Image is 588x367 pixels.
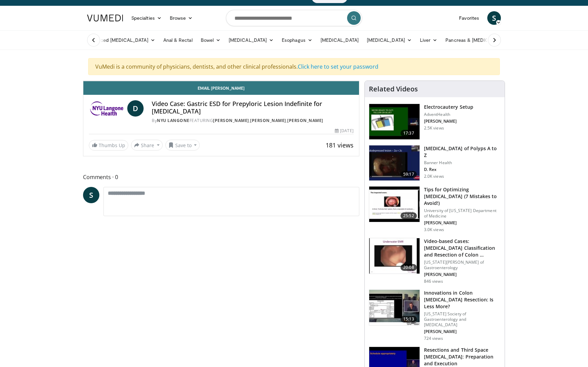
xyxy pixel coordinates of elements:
span: 59:17 [401,171,417,178]
img: 00375eaf-9f63-4424-90ac-8fdd2abfb4f2.150x105_q85_crop-smart_upscale.jpg [369,290,420,325]
span: Comments 0 [83,173,359,181]
img: VuMedi Logo [87,15,123,21]
p: [PERSON_NAME] [424,272,501,277]
a: [PERSON_NAME] [250,118,286,123]
a: Email [PERSON_NAME] [83,81,359,95]
a: [MEDICAL_DATA] [363,33,416,47]
a: [MEDICAL_DATA] [225,33,278,47]
a: 59:17 [MEDICAL_DATA] of Polyps A to Z Banner Health D. Rex 2.0K views [369,145,501,181]
img: 4f53482c-9876-43a2-94d4-37d397755828.150x105_q85_crop-smart_upscale.jpg [369,238,420,274]
p: [PERSON_NAME] [424,119,473,124]
h3: Electrocautery Setup [424,104,473,110]
span: 17:37 [401,130,417,137]
a: 20:08 Video-based Cases: [MEDICAL_DATA] Classification and Resection of Colon … [US_STATE][PERSON... [369,238,501,284]
p: D. Rex [424,167,501,172]
a: Favorites [455,11,483,25]
div: By FEATURING , , [152,118,353,124]
a: 25:52 Tips for Optimizing [MEDICAL_DATA] (7 Mistakes to Avoid!) University of [US_STATE] Departme... [369,186,501,232]
button: Save to [165,140,200,151]
h3: Resections and Third Space [MEDICAL_DATA]: Preparation and Execution [424,347,501,367]
a: D [127,100,144,117]
img: fad971be-1e1b-4bee-8d31-3c0c22ccf592.150x105_q85_crop-smart_upscale.jpg [369,104,420,139]
p: [PERSON_NAME] [424,220,501,226]
a: S [83,187,99,203]
a: Liver [416,33,441,47]
h3: Video-based Cases: [MEDICAL_DATA] Classification and Resection of Colon … [424,238,501,258]
p: [US_STATE] Society of Gastroenterology and [MEDICAL_DATA] [424,311,501,328]
input: Search topics, interventions [226,10,362,26]
a: NYU Langone [157,118,190,123]
a: Bowel [197,33,225,47]
img: NYU Langone [89,100,125,117]
h3: [MEDICAL_DATA] of Polyps A to Z [424,145,501,159]
a: 15:13 Innovations in Colon [MEDICAL_DATA] Resection: Is Less More? [US_STATE] Society of Gastroen... [369,290,501,341]
p: 3.0K views [424,227,444,232]
a: [PERSON_NAME] [287,118,323,123]
a: [MEDICAL_DATA] [316,33,363,47]
a: [PERSON_NAME] [213,118,249,123]
p: 724 views [424,336,443,341]
span: 20:08 [401,264,417,271]
p: University of [US_STATE] Department of Medicine [424,208,501,219]
p: AdventHealth [424,112,473,117]
span: 15:13 [401,316,417,322]
span: 181 views [326,141,354,149]
div: [DATE] [335,128,353,134]
a: Thumbs Up [89,140,128,151]
a: Pancreas & [MEDICAL_DATA] [441,33,521,47]
p: [PERSON_NAME] [424,329,501,334]
div: VuMedi is a community of physicians, dentists, and other clinical professionals. [88,58,500,75]
p: 2.0K views [424,174,444,179]
h3: Innovations in Colon [MEDICAL_DATA] Resection: Is Less More? [424,290,501,310]
a: Anal & Rectal [159,33,197,47]
a: Browse [166,11,197,25]
a: Click here to set your password [298,63,378,70]
button: Share [131,140,163,151]
a: Advanced [MEDICAL_DATA] [83,33,159,47]
h4: Related Videos [369,85,418,93]
a: 17:37 Electrocautery Setup AdventHealth [PERSON_NAME] 2.5K views [369,104,501,140]
p: Banner Health [424,160,501,165]
h4: Video Case: Gastric ESD for Prepyloric Lesion Indefinite for [MEDICAL_DATA] [152,100,353,115]
a: S [487,11,501,25]
a: Specialties [127,11,166,25]
span: 25:52 [401,212,417,219]
a: Esophagus [278,33,316,47]
p: [US_STATE][PERSON_NAME] of Gastroenterology [424,260,501,270]
p: 846 views [424,279,443,284]
p: 2.5K views [424,125,444,131]
img: 850778bb-8ad9-4cb4-ad3c-34ed2ae53136.150x105_q85_crop-smart_upscale.jpg [369,187,420,222]
h3: Tips for Optimizing [MEDICAL_DATA] (7 Mistakes to Avoid!) [424,186,501,207]
img: bf168eeb-0ca8-416e-a810-04a26ed65824.150x105_q85_crop-smart_upscale.jpg [369,145,420,181]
